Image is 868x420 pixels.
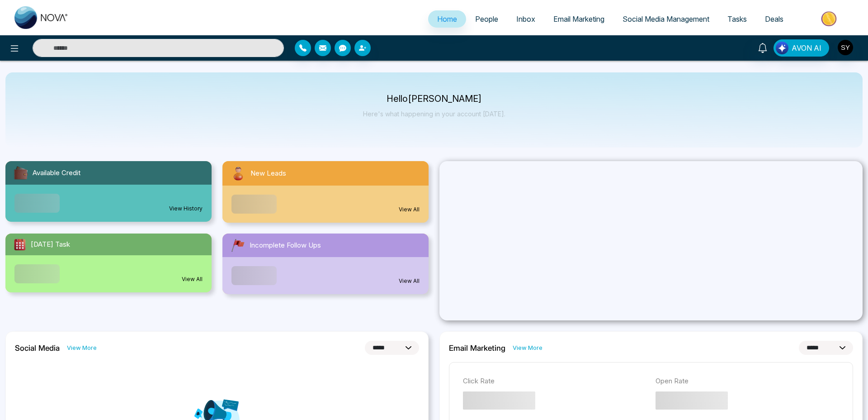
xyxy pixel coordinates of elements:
[230,237,246,253] img: followUps.svg
[776,42,788,54] img: Lead Flow
[513,344,542,352] a: View More
[363,110,505,118] p: Here's what happening in your account [DATE].
[623,14,709,24] span: Social Media Management
[765,14,783,24] span: Deals
[399,205,420,214] a: View All
[217,161,434,223] a: New LeadsView All
[67,344,97,352] a: View More
[169,205,203,213] a: View History
[718,10,756,28] a: Tasks
[756,10,793,28] a: Deals
[792,43,821,53] span: AVON AI
[797,9,863,29] img: Market-place.gif
[217,234,434,294] a: Incomplete Follow UpsView All
[463,376,646,387] p: Click Rate
[475,14,498,24] span: People
[544,10,613,28] a: Email Marketing
[437,14,457,24] span: Home
[13,165,29,181] img: availableCredit.svg
[838,40,853,55] img: User Avatar
[553,14,604,24] span: Email Marketing
[656,376,839,387] p: Open Rate
[13,237,27,252] img: todayTask.svg
[507,10,544,28] a: Inbox
[182,275,203,283] a: View All
[727,14,747,24] span: Tasks
[31,239,70,250] span: [DATE] Task
[14,6,69,29] img: Nova CRM Logo
[399,277,420,285] a: View All
[428,10,466,28] a: Home
[250,240,321,251] span: Incomplete Follow Ups
[250,168,286,179] span: New Leads
[15,344,60,353] h2: Social Media
[466,10,507,28] a: People
[230,165,247,182] img: newLeads.svg
[33,168,80,178] span: Available Credit
[363,95,505,103] p: Hello [PERSON_NAME]
[613,10,718,28] a: Social Media Management
[449,344,505,353] h2: Email Marketing
[774,39,829,57] button: AVON AI
[516,14,535,24] span: Inbox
